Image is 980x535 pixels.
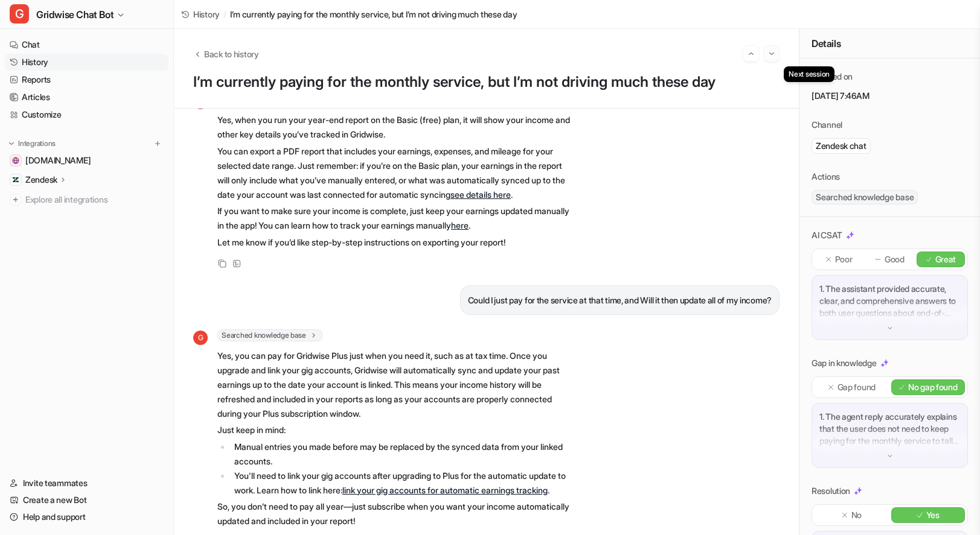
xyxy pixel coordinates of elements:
button: Go to previous session [743,46,759,62]
button: Back to history [193,48,259,60]
p: If you want to make sure your income is complete, just keep your earnings updated manually in the... [217,204,571,233]
p: Good [885,253,905,265]
p: AI CSAT [812,229,842,241]
span: Searched knowledge base [217,329,322,341]
a: Help and support [5,508,168,525]
img: explore all integrations [10,194,22,206]
img: gridwise.io [12,157,19,164]
p: Yes, you can pay for Gridwise Plus just when you need it, such as at tax time. Once you upgrade a... [217,349,571,421]
p: Resolution [812,485,850,497]
a: link your gig accounts for automatic earnings tracking [342,485,548,495]
li: You'll need to link your gig accounts after upgrading to Plus for the automatic update to work. L... [231,469,571,498]
p: Great [935,253,956,265]
p: Just keep in mind: [217,423,571,437]
p: Zendesk [25,174,57,186]
p: Gap in knowledge [812,357,877,369]
img: menu_add.svg [153,139,162,148]
a: History [5,54,168,71]
a: Explore all integrations [5,191,168,208]
a: Reports [5,71,168,88]
p: Yes, when you run your year-end report on the Basic (free) plan, it will show your income and oth... [217,113,571,142]
img: Next session [767,48,776,59]
div: Details [799,29,980,59]
span: History [193,8,220,21]
p: 1. The assistant provided accurate, clear, and comprehensive answers to both user questions about... [819,283,960,319]
div: Next session [784,66,834,82]
a: see details here [450,189,511,200]
a: Invite teammates [5,475,168,492]
p: Could I just pay for the service at that time, and Will it then update all of my income? [468,293,772,308]
span: [DOMAIN_NAME] [25,154,91,166]
span: Searched knowledge base [812,190,918,204]
p: 1. The agent reply accurately explains that the user does not need to keep paying for the monthly... [819,411,960,447]
span: / [223,8,226,21]
p: Channel [812,119,842,131]
p: So, you don’t need to pay all year—just subscribe when you want your income automatically updated... [217,499,571,528]
a: Articles [5,89,168,106]
span: I’m currently paying for the monthly service, but I’m not driving much these day [230,8,517,21]
span: Back to history [204,48,259,60]
a: Create a new Bot [5,492,168,508]
span: G [193,331,208,345]
p: [DATE] 7:46AM [812,90,968,102]
p: No [851,509,862,521]
p: Poor [835,253,853,265]
a: here [451,220,469,230]
button: Go to next session [764,46,780,62]
a: History [181,8,220,21]
p: No gap found [908,381,958,393]
a: Customize [5,106,168,123]
span: G [10,4,29,24]
p: Zendesk chat [816,140,866,152]
p: Yes [926,509,940,521]
a: gridwise.io[DOMAIN_NAME] [5,152,168,169]
p: Let me know if you’d like step-by-step instructions on exporting your report! [217,235,571,250]
p: Gap found [837,381,876,393]
h1: I’m currently paying for the monthly service, but I’m not driving much these day [193,74,780,91]
button: Integrations [5,138,59,150]
img: down-arrow [886,324,894,332]
a: Chat [5,36,168,53]
li: Manual entries you made before may be replaced by the synced data from your linked accounts. [231,440,571,469]
p: Actions [812,171,840,183]
img: expand menu [7,139,16,148]
span: Explore all integrations [25,190,164,209]
img: down-arrow [886,452,894,460]
img: Previous session [747,48,755,59]
img: Zendesk [12,176,19,183]
span: Gridwise Chat Bot [36,6,114,23]
p: Integrations [18,139,56,148]
p: You can export a PDF report that includes your earnings, expenses, and mileage for your selected ... [217,144,571,202]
